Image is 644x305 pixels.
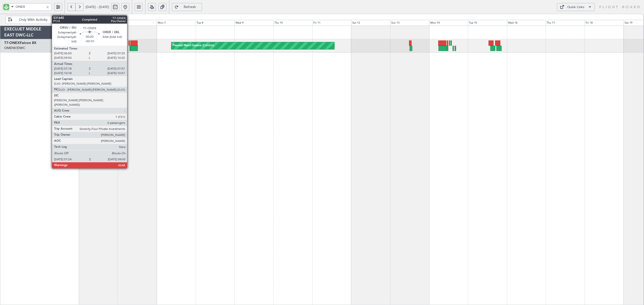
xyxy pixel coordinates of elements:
[16,3,44,11] input: A/C (Reg. or Type)
[6,16,55,24] button: Only With Activity
[4,41,36,45] a: T7-ONEXFalcon 8X
[390,20,429,26] div: Sun 13
[86,5,109,9] span: [DATE] - [DATE]
[567,5,584,10] div: Quick Links
[429,20,468,26] div: Mon 14
[312,20,351,26] div: Fri 11
[4,46,25,50] a: OMDW/DWC
[585,20,624,26] div: Fri 18
[234,20,273,26] div: Wed 9
[468,20,507,26] div: Tue 15
[173,42,214,49] div: Planned Maint Geneva (Cointrin)
[13,18,53,22] span: Only With Activity
[507,20,546,26] div: Wed 16
[157,20,196,26] div: Mon 7
[196,20,235,26] div: Tue 8
[79,20,118,26] div: Sat 5
[557,3,595,11] button: Quick Links
[180,5,200,9] span: Refresh
[546,20,585,26] div: Thu 17
[118,20,157,26] div: Sun 6
[273,20,312,26] div: Thu 10
[172,3,202,11] button: Refresh
[4,41,20,45] span: T7-ONEX
[351,20,390,26] div: Sat 12
[61,15,70,19] div: [DATE]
